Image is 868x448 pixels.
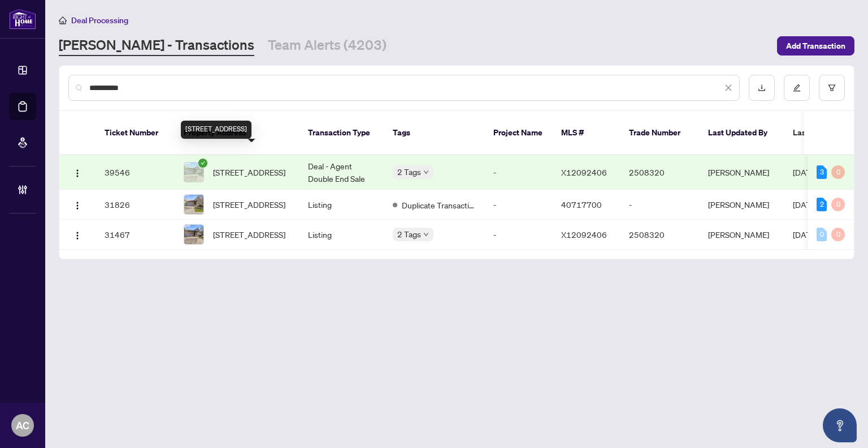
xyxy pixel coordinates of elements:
span: 2 Tags [397,165,421,178]
td: Listing [299,190,384,220]
a: Team Alerts (4203) [268,36,387,56]
span: [STREET_ADDRESS] [213,166,285,178]
td: - [620,190,699,220]
span: [DATE] [793,199,818,210]
th: Transaction Type [299,111,384,155]
div: [STREET_ADDRESS] [181,121,251,139]
button: Logo [68,163,86,181]
button: Open asap [823,408,857,442]
th: MLS # [552,111,620,155]
button: Add Transaction [777,36,854,56]
span: down [423,232,429,237]
div: 0 [831,198,845,211]
td: Listing [299,220,384,250]
span: download [758,84,766,92]
span: check-circle [198,159,207,168]
td: - [484,220,552,250]
img: Logo [73,231,82,240]
th: Tags [384,111,484,155]
div: 3 [817,165,827,179]
span: filter [828,84,836,92]
div: 2 [817,198,827,211]
div: 0 [831,228,845,241]
td: [PERSON_NAME] [699,220,784,250]
img: Logo [73,169,82,178]
td: Deal - Agent Double End Sale [299,155,384,190]
img: thumbnail-img [184,195,203,214]
th: Last Updated By [699,111,784,155]
img: logo [9,8,36,29]
div: 0 [831,165,845,179]
td: - [484,190,552,220]
span: [DATE] [793,229,818,240]
a: [PERSON_NAME] - Transactions [59,36,254,56]
th: Project Name [484,111,552,155]
span: [STREET_ADDRESS] [213,228,285,241]
span: edit [793,84,801,92]
img: Logo [73,201,82,210]
span: close [724,84,732,92]
th: Property Address [175,111,299,155]
span: down [423,169,429,175]
td: - [484,155,552,190]
span: [DATE] [793,167,818,177]
button: Logo [68,195,86,214]
button: edit [784,75,810,101]
td: 2508320 [620,155,699,190]
td: [PERSON_NAME] [699,190,784,220]
span: X12092406 [561,229,607,240]
span: Add Transaction [786,37,845,55]
span: X12092406 [561,167,607,177]
img: thumbnail-img [184,225,203,244]
td: 39546 [96,155,175,190]
th: Trade Number [620,111,699,155]
span: home [59,16,67,24]
td: 31467 [96,220,175,250]
div: 0 [817,228,827,241]
span: 40717700 [561,199,602,210]
button: download [749,75,775,101]
span: AC [16,417,29,433]
span: 2 Tags [397,228,421,241]
span: Deal Processing [71,15,128,25]
img: thumbnail-img [184,163,203,182]
button: Logo [68,225,86,244]
span: [STREET_ADDRESS] [213,198,285,211]
td: 2508320 [620,220,699,250]
td: 31826 [96,190,175,220]
span: Last Modified Date [793,126,862,139]
span: Duplicate Transaction [402,199,475,211]
th: Ticket Number [96,111,175,155]
td: [PERSON_NAME] [699,155,784,190]
button: filter [819,75,845,101]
